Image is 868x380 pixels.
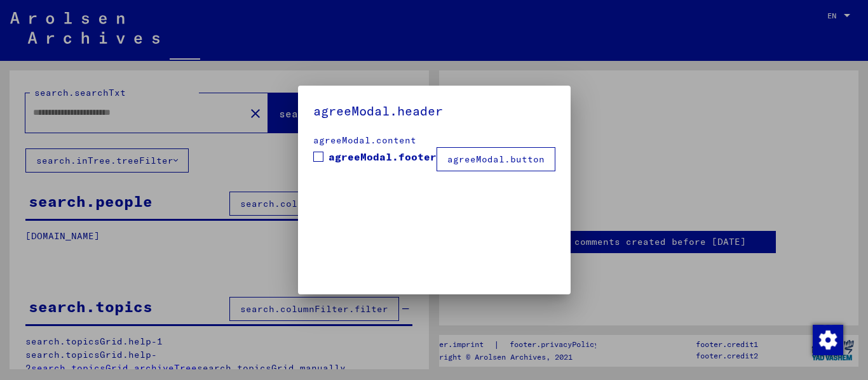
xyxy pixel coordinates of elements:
[812,324,843,355] div: Change consent
[437,147,555,171] button: agreeModal.button
[329,149,437,164] span: agreeModal.footer
[813,325,843,355] img: Change consent
[313,101,555,121] h5: agreeModal.header
[313,134,555,147] div: agreeModal.content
